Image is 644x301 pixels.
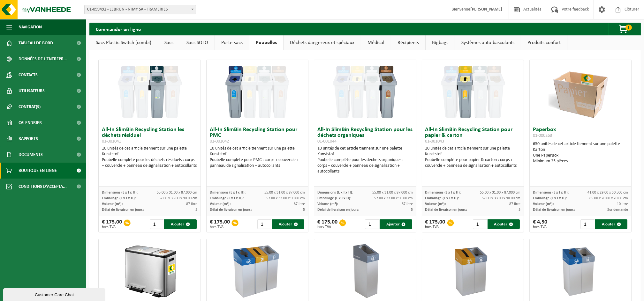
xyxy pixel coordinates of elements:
[186,202,197,206] span: 87 litre
[195,208,197,212] span: 5
[210,127,305,144] h3: All-In SlimBin Recycling Station pour PMC
[102,208,144,212] span: Délai de livraison en jours:
[533,196,567,200] span: Emballage (L x l x H):
[473,219,487,229] input: 1
[102,127,197,144] h3: All-In SlimBin Recycling Station les déchets résiduel
[210,225,230,229] span: hors TVA
[303,208,305,212] span: 5
[617,202,628,206] span: 10 litre
[470,7,502,12] strong: [PERSON_NAME]
[317,151,413,157] div: Kunststof
[333,60,397,124] img: 01-001044
[317,202,338,206] span: Volume (m³):
[102,219,122,229] div: € 175,00
[118,60,182,124] img: 01-001041
[365,219,379,229] input: 1
[425,202,446,206] span: Volume (m³):
[533,202,554,206] span: Volume (m³):
[19,163,57,179] span: Boutique en ligne
[317,139,337,144] span: 01-001044
[266,196,305,200] span: 57.00 x 33.00 x 90.00 cm
[19,51,67,67] span: Données de l'entrepr...
[380,219,412,229] button: Ajouter
[19,83,45,99] span: Utilisateurs
[317,191,353,195] span: Dimensions (L x l x H):
[317,196,351,200] span: Emballage (L x l x H):
[587,191,628,195] span: 41.00 x 29.00 x 30.500 cm
[210,191,246,195] span: Dimensions (L x l x H):
[210,139,229,144] span: 01-001042
[361,35,391,50] a: Médical
[102,225,122,229] span: hors TVA
[257,219,271,229] input: 1
[19,147,43,163] span: Documents
[210,196,244,200] span: Emballage (L x l x H):
[210,146,305,169] div: 10 unités de cet article tiennent sur une palette
[19,19,42,35] span: Navigation
[509,202,520,206] span: 87 litre
[180,35,215,50] a: Sacs SOLO
[264,191,305,195] span: 55.00 x 31.00 x 87.000 cm
[425,191,461,195] span: Dimensions (L x l x H):
[425,219,445,229] div: € 175,00
[533,219,547,229] div: € 4,50
[607,208,628,212] span: Sur demande
[533,141,628,164] div: 650 unités de cet article tiennent sur une palette
[411,208,413,212] span: 5
[19,35,53,51] span: Tableau de bord
[102,196,136,200] span: Emballage (L x l x H):
[317,127,413,144] h3: All-In SlimBin Recycling Station pour les déchets organiques
[215,35,249,50] a: Porte-sacs
[521,35,567,50] a: Produits confort
[391,35,425,50] a: Récipients
[294,202,305,206] span: 87 litre
[425,139,444,144] span: 01-001043
[425,127,521,144] h3: All-In SlimBin Recycling Station pour papier & carton
[533,225,547,229] span: hors TVA
[150,219,164,229] input: 1
[19,67,38,83] span: Contacts
[580,219,595,229] input: 1
[425,208,467,212] span: Délai de livraison en jours:
[519,208,520,212] span: 5
[608,23,640,35] button: 1
[210,151,305,157] div: Kunststof
[533,127,628,140] h3: Paperbox
[164,219,196,229] button: Ajouter
[89,23,147,35] h2: Commander en ligne
[85,5,196,14] span: 01-059492 - LEBRUN - NIMY SA - FRAMERIES
[488,219,520,229] button: Ajouter
[533,147,628,153] div: Karton
[317,219,337,229] div: € 175,00
[210,208,252,212] span: Délai de livraison en jours:
[317,225,337,229] span: hors TVA
[3,287,107,301] iframe: chat widget
[425,146,521,169] div: 10 unités de cet article tiennent sur une palette
[102,157,197,169] div: Poubelle complète pour les déchets résiduels : corps + couvercle + panneau de signalisation + aut...
[372,191,413,195] span: 55.00 x 31.00 x 87.000 cm
[625,25,632,31] span: 1
[19,99,41,115] span: Contrat(s)
[595,219,627,229] button: Ajouter
[480,191,520,195] span: 55.00 x 31.00 x 87.000 cm
[425,196,459,200] span: Emballage (L x l x H):
[102,139,121,144] span: 01-001041
[157,191,197,195] span: 55.00 x 31.00 x 87.000 cm
[158,35,180,50] a: Sacs
[425,157,521,169] div: Poubelle complète pour papier & carton : corps + couvercle + panneau de signalisation + autocollants
[89,35,158,50] a: Sacs Plastic Switch (combi)
[426,35,455,50] a: Bigbags
[533,153,628,158] div: Une PaperBox
[159,196,197,200] span: 57.00 x 33.00 x 90.00 cm
[374,196,413,200] span: 57.00 x 33.00 x 90.00 cm
[284,35,361,50] a: Déchets dangereux et spéciaux
[482,196,520,200] span: 57.00 x 33.00 x 90.00 cm
[102,202,123,206] span: Volume (m³):
[402,202,413,206] span: 87 litre
[210,202,231,206] span: Volume (m³):
[19,131,38,147] span: Rapports
[317,157,413,174] div: Poubelle complète pour les déchets organiques : corps + couvercle + panneau de signalisation + au...
[272,219,304,229] button: Ajouter
[102,191,138,195] span: Dimensions (L x l x H):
